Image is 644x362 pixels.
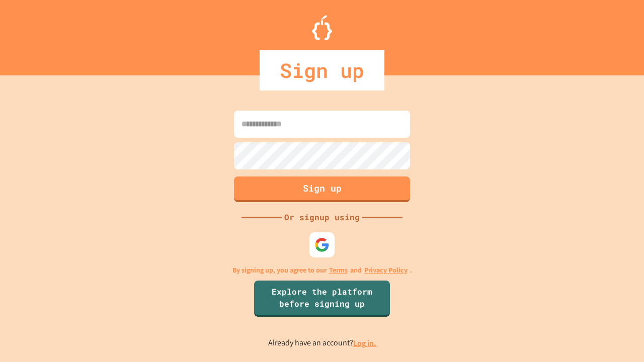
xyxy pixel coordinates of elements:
[312,15,332,40] img: Logo.svg
[234,176,410,202] button: Sign up
[282,211,362,223] div: Or signup using
[353,338,376,348] a: Log in.
[232,265,412,276] p: By signing up, you agree to our and .
[268,337,376,349] p: Already have an account?
[260,50,384,90] div: Sign up
[364,265,408,276] a: Privacy Policy
[329,265,348,276] a: Terms
[254,281,390,317] a: Explore the platform before signing up
[314,237,330,252] img: google-icon.svg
